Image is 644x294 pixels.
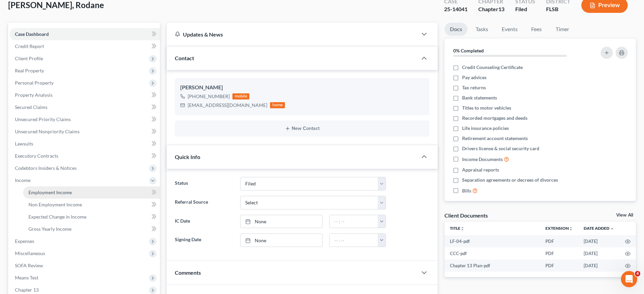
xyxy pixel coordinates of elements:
[526,23,547,36] a: Fees
[462,64,523,71] span: Credit Counseling Certificate
[28,214,86,220] span: Expected Change in Income
[9,28,160,40] a: Case Dashboard
[462,94,497,101] span: Bank statements
[15,92,53,98] span: Property Analysis
[28,189,72,195] span: Employment Income
[478,5,504,13] div: Chapter
[171,177,237,190] label: Status
[15,141,33,146] span: Lawsuits
[15,177,30,183] span: Income
[462,84,486,91] span: Tax returns
[15,129,80,134] span: Unsecured Nonpriority Claims
[241,215,322,228] a: None
[462,156,503,163] span: Income Documents
[15,287,39,293] span: Chapter 13
[460,227,464,231] i: unfold_more
[578,259,620,272] td: [DATE]
[444,5,468,13] div: 25-14041
[175,269,201,276] span: Comments
[175,55,194,61] span: Contact
[180,126,424,131] button: New Contact
[515,5,535,13] div: Filed
[444,23,468,36] a: Docs
[270,102,285,108] div: home
[546,5,570,13] div: FLSB
[330,234,378,247] input: -- : --
[444,212,488,219] div: Client Documents
[171,233,237,247] label: Signing Date
[9,138,160,150] a: Lawsuits
[462,187,471,194] span: Bills
[23,211,160,223] a: Expected Change in Income
[444,259,540,272] td: Chapter 13 Plan-pdf
[462,166,499,173] span: Appraisal reports
[621,271,637,287] iframe: Intercom live chat
[9,126,160,138] a: Unsecured Nonpriority Claims
[28,226,71,232] span: Gross Yearly Income
[9,150,160,162] a: Executory Contracts
[453,48,484,53] strong: 0% Completed
[188,102,267,109] div: [EMAIL_ADDRESS][DOMAIN_NAME]
[175,31,409,38] div: Updates & News
[9,89,160,101] a: Property Analysis
[462,145,539,152] span: Drivers license & social security card
[15,263,43,268] span: SOFA Review
[15,31,49,37] span: Case Dashboard
[450,226,464,231] a: Titleunfold_more
[462,135,528,142] span: Retirement account statements
[545,226,573,231] a: Extensionunfold_more
[15,80,54,86] span: Personal Property
[9,259,160,272] a: SOFA Review
[232,93,249,99] div: mobile
[578,235,620,247] td: [DATE]
[496,23,523,36] a: Events
[444,247,540,259] td: CCC-pdf
[23,223,160,235] a: Gross Yearly Income
[462,177,558,183] span: Separation agreements or decrees of divorces
[569,227,573,231] i: unfold_more
[616,213,633,218] a: View All
[15,250,45,256] span: Miscellaneous
[584,226,614,231] a: Date Added expand_more
[470,23,494,36] a: Tasks
[498,6,504,12] span: 13
[540,247,578,259] td: PDF
[15,55,43,61] span: Client Profile
[610,227,614,231] i: expand_more
[635,271,640,276] span: 4
[462,125,509,132] span: Life insurance policies
[175,154,200,160] span: Quick Info
[444,235,540,247] td: LF-04-pdf
[15,116,71,122] span: Unsecured Priority Claims
[9,40,160,52] a: Credit Report
[330,215,378,228] input: -- : --
[180,84,424,92] div: [PERSON_NAME]
[188,93,230,100] div: [PHONE_NUMBER]
[171,196,237,209] label: Referral Source
[23,199,160,211] a: Non Employment Income
[23,186,160,199] a: Employment Income
[9,101,160,113] a: Secured Claims
[9,113,160,126] a: Unsecured Priority Claims
[550,23,575,36] a: Timer
[462,105,511,111] span: Titles to motor vehicles
[462,115,527,121] span: Recorded mortgages and deeds
[15,165,77,171] span: Codebtors Insiders & Notices
[540,259,578,272] td: PDF
[15,153,58,159] span: Executory Contracts
[462,74,486,81] span: Pay advices
[15,104,47,110] span: Secured Claims
[15,238,34,244] span: Expenses
[15,275,38,280] span: Means Test
[241,234,322,247] a: None
[171,215,237,228] label: IC Date
[15,68,44,73] span: Real Property
[578,247,620,259] td: [DATE]
[15,43,44,49] span: Credit Report
[28,202,82,207] span: Non Employment Income
[540,235,578,247] td: PDF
